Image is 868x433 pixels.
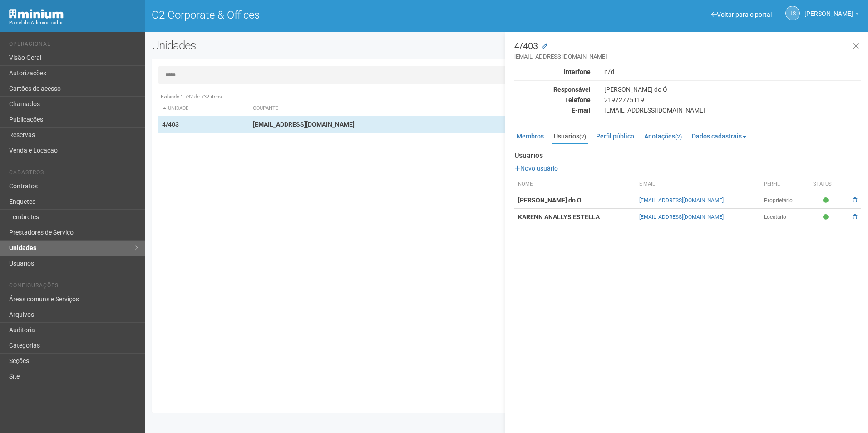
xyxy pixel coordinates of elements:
[675,133,682,140] small: (2)
[597,68,868,76] div: n/d
[597,85,868,93] div: [PERSON_NAME] do Ó
[639,214,724,220] a: [EMAIL_ADDRESS][DOMAIN_NAME]
[760,177,809,192] th: Perfil
[249,101,519,116] th: Ocupante: activate to sort column ascending
[809,177,845,192] th: Status
[642,129,684,143] a: Anotações(2)
[9,282,138,292] li: Configurações
[636,177,760,192] th: E-mail
[542,42,547,51] a: Modificar a unidade
[514,152,861,160] strong: Usuários
[760,209,809,226] td: Locatário
[9,169,138,179] li: Cadastros
[514,53,861,61] small: [EMAIL_ADDRESS][DOMAIN_NAME]
[152,39,439,52] h2: Unidades
[518,213,600,221] strong: KARENN ANALLYS ESTELLA
[158,93,854,101] div: Exibindo 1-732 de 732 itens
[158,101,249,116] th: Unidade: activate to sort column descending
[514,129,546,143] a: Membros
[514,41,861,61] h3: 4/403
[162,121,179,128] strong: 4/403
[514,165,558,172] a: Novo usuário
[639,197,724,203] a: [EMAIL_ADDRESS][DOMAIN_NAME]
[508,106,597,114] div: E-mail
[508,96,597,104] div: Telefone
[552,129,588,144] a: Usuários(2)
[804,11,859,19] a: [PERSON_NAME]
[518,197,582,204] strong: [PERSON_NAME] do Ó
[508,68,597,76] div: Interfone
[711,11,772,18] a: Voltar para o portal
[9,9,64,19] img: Minium
[514,177,636,192] th: Nome
[760,192,809,209] td: Proprietário
[9,41,138,50] li: Operacional
[785,6,800,20] a: JS
[823,197,831,204] span: Ativo
[508,85,597,93] div: Responsável
[804,1,853,17] span: Jeferson Souza
[690,129,749,143] a: Dados cadastrais
[579,133,586,140] small: (2)
[597,96,868,104] div: 21972775119
[823,213,831,221] span: Ativo
[253,121,355,128] strong: [EMAIL_ADDRESS][DOMAIN_NAME]
[9,19,138,27] div: Painel do Administrador
[152,9,500,21] h1: O2 Corporate & Offices
[597,106,868,114] div: [EMAIL_ADDRESS][DOMAIN_NAME]
[594,129,636,143] a: Perfil público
